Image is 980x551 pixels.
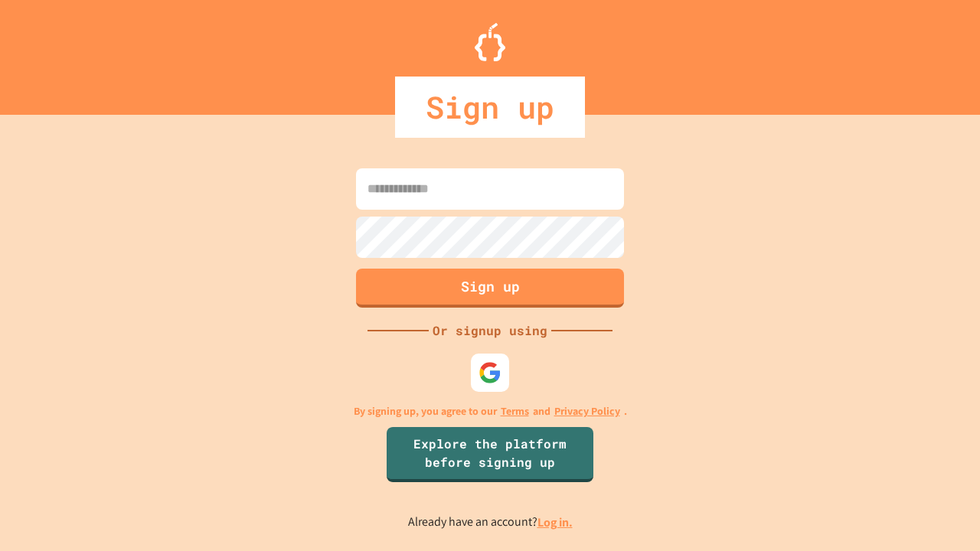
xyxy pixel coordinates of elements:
[395,77,585,138] div: Sign up
[408,513,573,532] p: Already have an account?
[501,403,529,419] a: Terms
[354,403,627,419] p: By signing up, you agree to our and .
[387,427,593,482] a: Explore the platform before signing up
[429,321,551,340] div: Or signup using
[475,23,505,61] img: Logo.svg
[537,514,573,530] a: Log in.
[356,269,624,308] button: Sign up
[479,361,501,384] img: google-icon.svg
[554,403,620,419] a: Privacy Policy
